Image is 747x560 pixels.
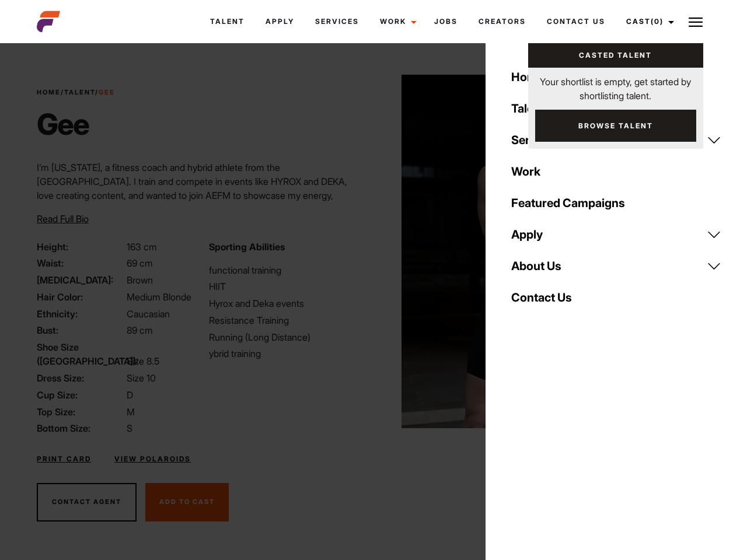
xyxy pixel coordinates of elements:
[209,313,366,327] li: Resistance Training
[651,17,664,26] span: (0)
[504,219,728,250] a: Apply
[37,256,124,270] span: Waist:
[127,274,153,286] span: Brown
[127,406,135,418] span: M
[37,340,124,368] span: Shoe Size ([GEOGRAPHIC_DATA]):
[127,372,156,384] span: Size 10
[37,107,115,142] h1: Gee
[504,250,728,282] a: About Us
[528,68,703,103] p: Your shortlist is empty, get started by shortlisting talent.
[37,212,89,226] button: Read Full Bio
[37,323,124,337] span: Bust:
[504,93,728,124] a: Talent
[127,389,133,401] span: D
[37,421,124,435] span: Bottom Size:
[37,10,60,33] img: cropped-aefm-brand-fav-22-square.png
[37,307,124,321] span: Ethnicity:
[200,6,255,37] a: Talent
[535,110,696,142] a: Browse Talent
[504,124,728,156] a: Services
[616,6,681,37] a: Cast(0)
[37,88,61,96] a: Home
[37,240,124,254] span: Height:
[504,187,728,219] a: Featured Campaigns
[127,291,191,303] span: Medium Blonde
[127,308,170,320] span: Caucasian
[209,263,366,277] li: functional training
[209,279,366,293] li: HIIT
[504,61,728,93] a: Home
[37,290,124,304] span: Hair Color:
[159,498,215,506] span: Add To Cast
[114,454,191,464] a: View Polaroids
[209,346,366,360] li: ybrid training
[369,6,424,37] a: Work
[305,6,369,37] a: Services
[209,241,285,253] strong: Sporting Abilities
[37,273,124,287] span: [MEDICAL_DATA]:
[689,15,703,29] img: Burger icon
[209,330,366,344] li: Running (Long Distance)
[536,6,616,37] a: Contact Us
[37,405,124,419] span: Top Size:
[37,371,124,385] span: Dress Size:
[127,257,153,269] span: 69 cm
[127,422,132,434] span: S
[255,6,305,37] a: Apply
[127,324,153,336] span: 89 cm
[37,213,89,225] span: Read Full Bio
[37,483,137,521] button: Contact Agent
[468,6,536,37] a: Creators
[528,43,703,68] a: Casted Talent
[127,241,157,253] span: 163 cm
[504,156,728,187] a: Work
[504,282,728,313] a: Contact Us
[37,454,91,464] a: Print Card
[145,483,229,521] button: Add To Cast
[64,88,95,96] a: Talent
[37,160,366,216] p: I’m [US_STATE], a fitness coach and hybrid athlete from the [GEOGRAPHIC_DATA]. I train and compet...
[127,355,159,367] span: Size 8.5
[37,388,124,402] span: Cup Size:
[99,88,115,96] strong: Gee
[424,6,468,37] a: Jobs
[209,296,366,310] li: Hyrox and Deka events
[37,87,115,97] span: / /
